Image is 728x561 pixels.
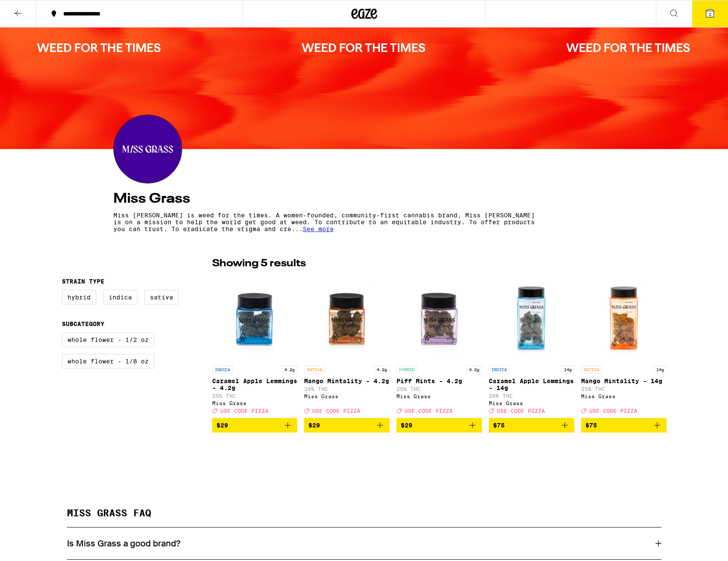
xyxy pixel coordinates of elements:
[581,386,667,392] p: 25% THC
[282,366,297,373] p: 4.2g
[216,422,228,429] span: $29
[396,275,482,361] img: Miss Grass - Piff Mints - 4.2g
[581,366,602,373] p: SATIVA
[585,422,597,429] span: $75
[589,408,637,414] span: USE CODE PIZZA
[308,422,320,429] span: $29
[62,332,154,347] label: Whole Flower - 1/2 oz
[654,366,667,373] p: 14g
[581,378,667,384] p: Mango Mintality - 14g
[466,366,482,373] p: 4.2g
[212,418,298,433] button: Add to bag
[489,275,574,418] a: Open page for Caramel Apple Lemmings - 14g from Miss Grass
[212,378,298,391] p: Caramel Apple Lemmings - 4.2g
[581,418,667,433] button: Add to bag
[489,378,574,391] p: Caramel Apple Lemmings - 14g
[374,366,390,373] p: 4.2g
[304,418,390,433] button: Add to bag
[396,378,482,384] p: Piff Mints - 4.2g
[396,275,482,418] a: Open page for Piff Mints - 4.2g from Miss Grass
[212,275,298,418] a: Open page for Caramel Apple Lemmings - 4.2g from Miss Grass
[67,538,180,549] h3: Is Miss Grass a good brand?
[144,290,179,305] label: Sativa
[581,393,667,399] div: Miss Grass
[489,393,574,399] p: 26% THC
[396,393,482,399] div: Miss Grass
[304,366,325,373] p: SATIVA
[303,226,334,232] span: See more
[489,418,574,433] button: Add to bag
[212,400,298,406] div: Miss Grass
[493,422,505,429] span: $75
[489,366,509,373] p: INDICA
[561,366,574,373] p: 14g
[396,366,417,373] p: HYBRID
[497,408,545,414] span: USE CODE PIZZA
[212,393,298,399] p: 25% THC
[62,278,104,285] legend: Strain Type
[304,393,390,399] div: Miss Grass
[212,256,306,271] p: Showing 5 results
[212,275,298,361] img: Miss Grass - Caramel Apple Lemmings - 4.2g
[396,418,482,433] button: Add to bag
[220,408,268,414] span: USE CODE PIZZA
[581,275,667,418] a: Open page for Mango Mintality - 14g from Miss Grass
[312,408,360,414] span: USE CODE PIZZA
[113,212,539,232] p: Miss [PERSON_NAME] is weed for the times. A women-founded, community-first cannabis brand, Miss [...
[581,275,667,361] img: Miss Grass - Mango Mintality - 14g
[114,115,182,183] img: Miss Grass logo
[113,192,615,206] h4: Miss Grass
[405,408,453,414] span: USE CODE PIZZA
[67,509,661,527] h2: MISS GRASS FAQ
[692,0,728,27] button: 1
[396,386,482,392] p: 25% THC
[401,422,412,429] span: $29
[304,386,390,392] p: 24% THC
[304,275,390,361] img: Miss Grass - Mango Mintality - 4.2g
[489,275,574,361] img: Miss Grass - Caramel Apple Lemmings - 14g
[489,400,574,406] div: Miss Grass
[304,378,390,384] p: Mango Mintality - 4.2g
[62,354,154,369] label: Whole Flower - 1/8 oz
[103,290,137,305] label: Indica
[62,290,96,305] label: Hybrid
[212,366,233,373] p: INDICA
[304,275,390,418] a: Open page for Mango Mintality - 4.2g from Miss Grass
[709,12,711,17] span: 1
[62,320,104,327] legend: Subcategory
